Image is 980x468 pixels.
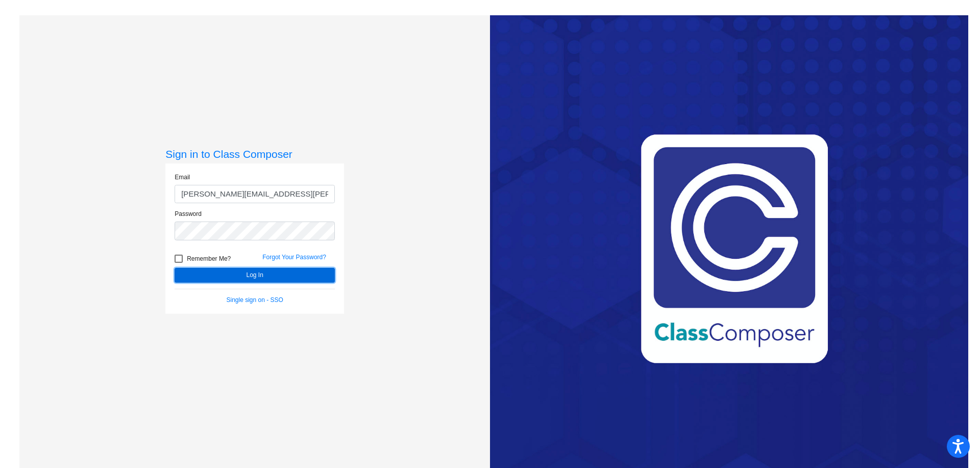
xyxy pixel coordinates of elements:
[227,296,283,304] a: Single sign on - SSO
[175,173,190,182] label: Email
[175,268,335,283] button: Log In
[165,148,344,160] h3: Sign in to Class Composer
[262,254,326,261] a: Forgot Your Password?
[175,209,202,218] label: Password
[187,253,231,265] span: Remember Me?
